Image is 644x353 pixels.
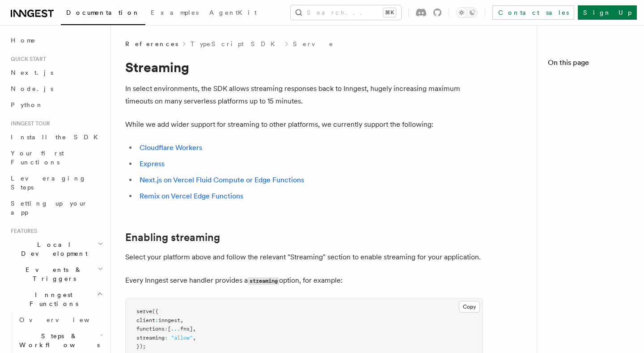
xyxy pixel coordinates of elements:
button: Local Development [7,237,105,262]
p: Every Inngest serve handler provides a option, for example: [125,274,483,287]
button: Search...⌘K [291,5,401,20]
button: Toggle dark mode [456,7,478,18]
button: Inngest Functions [7,287,105,312]
span: , [193,326,196,332]
span: serve [136,308,152,314]
span: functions [136,326,165,332]
span: Install the SDK [11,133,103,141]
h4: On this page [548,57,633,72]
span: Local Development [7,240,97,258]
p: Select your platform above and follow the relevant "Streaming" section to enable streaming for yo... [125,251,483,263]
a: Install the SDK [7,129,105,145]
a: Documentation [61,3,145,25]
a: Python [7,97,105,113]
a: Setting up your app [7,195,105,220]
span: Inngest tour [7,120,50,127]
span: Home [11,36,36,45]
span: Leveraging Steps [11,175,86,191]
span: ({ [152,308,158,314]
span: Your first Functions [11,150,64,166]
a: Remix on Vercel Edge Functions [140,192,243,200]
a: Enabling streaming [125,231,220,244]
span: streaming [136,335,165,341]
span: Documentation [66,9,140,16]
h1: Streaming [125,59,483,75]
span: : [155,317,158,323]
p: While we add wider support for streaming to other platforms, we currently support the following: [125,118,483,131]
span: }); [136,343,146,349]
span: inngest [158,317,180,323]
a: Serve [293,39,334,48]
span: , [180,317,183,323]
span: Overview [19,316,111,323]
kbd: ⌘K [383,8,396,17]
span: fns] [180,326,193,332]
span: AgentKit [209,9,257,16]
span: client [136,317,155,323]
a: AgentKit [204,3,262,24]
span: : [165,326,168,332]
a: Express [140,159,165,168]
span: , [193,335,196,341]
a: Examples [145,3,204,24]
a: Next.js [7,65,105,81]
p: In select environments, the SDK allows streaming responses back to Inngest, hugely increasing max... [125,82,483,108]
span: : [165,335,168,341]
a: Leveraging Steps [7,170,105,195]
a: Sign Up [578,5,637,20]
code: streaming [248,277,279,285]
span: Inngest Functions [7,290,97,308]
span: Python [11,101,43,108]
span: "allow" [171,335,193,341]
span: Examples [151,9,199,16]
button: Steps & Workflows [16,328,105,353]
a: Contact sales [492,5,574,20]
a: Your first Functions [7,145,105,170]
span: ... [171,326,180,332]
a: Node.js [7,81,105,97]
span: Steps & Workflows [16,331,100,349]
button: Events & Triggers [7,262,105,287]
a: Home [7,32,105,48]
a: Overview [16,312,105,328]
a: TypeScript SDK [191,39,280,48]
span: Setting up your app [11,200,88,216]
span: [ [168,326,171,332]
span: Features [7,228,37,235]
span: Events & Triggers [7,265,97,283]
span: Node.js [11,85,53,92]
span: References [125,39,178,48]
a: Cloudflare Workers [140,143,202,152]
a: Next.js on Vercel Fluid Compute or Edge Functions [140,176,304,184]
span: Quick start [7,56,46,63]
span: Next.js [11,69,53,76]
button: Copy [459,301,480,313]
